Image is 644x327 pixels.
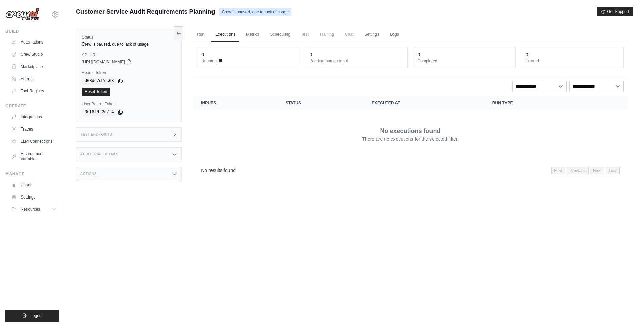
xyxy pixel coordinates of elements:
dt: Errored [526,58,619,64]
label: Status [82,35,176,40]
a: Usage [8,179,59,190]
span: [URL][DOMAIN_NAME] [82,59,125,65]
div: Manage [5,171,59,177]
th: Executed at [364,96,484,110]
img: Logo [5,8,39,21]
a: Scheduling [266,28,294,42]
span: Next [590,167,605,174]
a: Metrics [242,28,263,42]
th: Run Type [484,96,584,110]
div: 0 [201,51,204,58]
span: Last [606,167,620,174]
label: API URL [82,52,176,58]
a: Logs [386,28,403,42]
h3: Test Endpoints [80,133,112,137]
span: Logout [30,313,43,319]
th: Inputs [193,96,277,110]
span: Customer Service Audit Requirements Planning [76,7,215,16]
div: Crew is paused, due to lack of usage [82,41,176,47]
span: Test [297,28,313,41]
code: d08de7d7dc63 [82,77,116,85]
nav: Pagination [193,161,628,179]
span: Crew is paused, due to lack of usage [219,8,291,16]
th: Status [277,96,364,110]
div: Build [5,29,59,34]
h3: Actions [80,172,97,176]
a: Crew Studio [8,49,59,60]
dt: Pending human input [309,58,403,64]
a: Integrations [8,111,59,122]
div: 0 [309,51,312,58]
a: Run [193,28,208,42]
p: No results found [201,167,236,174]
label: User Bearer Token [82,101,176,107]
span: First [551,167,565,174]
button: Logout [5,310,59,322]
a: Reset Token [82,88,110,96]
p: No executions found [380,126,441,136]
div: 0 [418,51,420,58]
a: Executions [211,28,239,42]
p: There are no executions for the selected filter. [362,136,459,142]
a: Automations [8,37,59,48]
h3: Additional Details [80,152,118,156]
section: Crew executions table [193,96,628,179]
button: Get Support [597,7,633,16]
label: Bearer Token [82,70,176,75]
div: 0 [526,51,528,58]
code: 06f8f9f2c7f4 [82,108,116,116]
span: Resources [21,207,40,212]
span: Running [201,58,217,64]
span: Chat is not available until the deployment is complete [341,28,357,41]
a: Settings [8,192,59,203]
div: Operate [5,103,59,109]
span: Training is not available until the deployment is complete [315,28,338,41]
a: Marketplace [8,61,59,72]
nav: Pagination [551,167,620,174]
a: Agents [8,73,59,84]
button: Resources [8,204,59,215]
span: Previous [567,167,589,174]
a: Environment Variables [8,148,59,165]
a: Tool Registry [8,86,59,97]
a: LLM Connections [8,136,59,147]
dt: Completed [418,58,511,64]
a: Traces [8,124,59,135]
a: Settings [360,28,383,42]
